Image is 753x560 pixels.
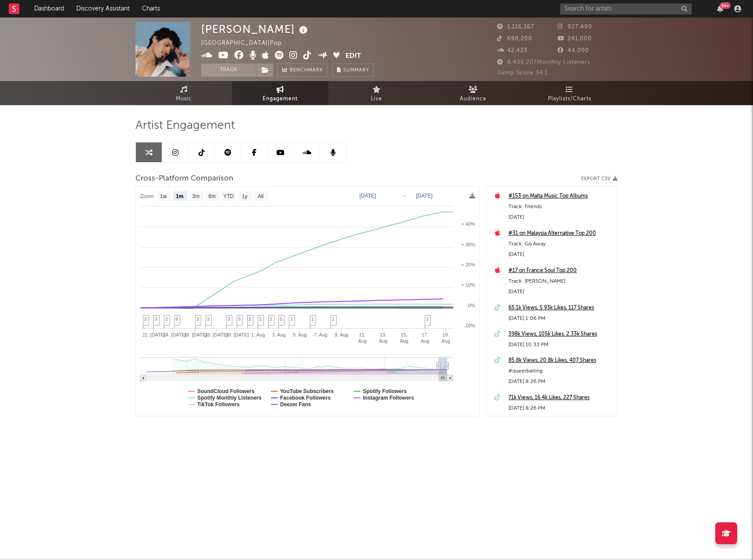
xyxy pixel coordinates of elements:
span: 2 [144,316,147,322]
text: + 40% [462,221,476,227]
text: 22. [DATE] [142,332,165,337]
text: [DATE] [416,193,433,199]
text: Facebook Followers [280,395,331,401]
span: 1 [332,316,334,322]
text: 19. Aug [441,332,450,344]
text: 3. Aug [272,332,286,337]
text: 0% [468,303,475,308]
text: Zoom [140,193,154,199]
a: #17 on France Soul Top 200 [508,266,613,276]
text: 15. Aug [400,332,408,344]
text: 28. [DATE] [205,332,228,337]
a: #153 on Malta Music Top Albums [508,191,613,202]
span: 9 [175,316,178,322]
text: -10% [464,323,475,328]
span: Engagement [263,94,298,104]
text: + 10% [462,282,476,287]
span: Benchmark [290,65,323,76]
span: 8,439,207 Monthly Listeners [497,60,590,65]
div: [DATE] 8:26 PM [508,403,613,414]
span: 1 [426,316,429,322]
div: [DATE] 10:33 PM [508,340,613,350]
span: Artist Engagement [135,121,235,131]
div: Track: Go Away [508,239,613,249]
text: 5. Aug [293,332,306,337]
div: Track: [PERSON_NAME] [508,276,613,287]
text: 1. Aug [251,332,265,337]
div: [DATE] 8:26 PM [508,376,613,387]
div: #queerbaiting [508,366,613,376]
span: 2 [249,316,251,322]
text: 1w [160,193,167,199]
span: Summary [343,68,369,73]
a: Music [135,81,232,105]
text: 24. [DATE] [163,332,186,337]
span: 1 [311,316,314,322]
text: YouTube Subscribers [280,388,334,394]
text: SoundCloud Followers [197,388,255,394]
div: [DATE] [508,287,613,297]
a: Live [328,81,425,105]
a: Engagement [232,81,328,105]
div: [DATE] 1:06 PM [508,313,613,324]
button: 99+ [717,5,723,12]
text: + 20% [462,262,476,267]
span: 1,116,167 [497,24,534,30]
span: Audience [460,94,487,104]
span: 44,000 [558,48,589,53]
a: 65.1k Views, 5.93k Likes, 117 Shares [508,303,613,313]
text: 1y [242,193,248,199]
span: 5 [280,316,282,322]
div: [PERSON_NAME] [201,22,310,36]
span: 2 [196,316,199,322]
text: TikTok Followers [197,401,240,408]
span: Live [371,94,382,104]
button: Export CSV [581,176,618,181]
span: Jump Score: 34.1 [497,70,548,76]
input: Search for artists [560,4,692,14]
div: [DATE] [508,212,613,223]
span: 1 [290,316,293,322]
span: 2 [270,316,272,322]
text: 13. Aug [379,332,388,344]
button: Summary [332,64,374,77]
span: 241,000 [558,36,592,42]
span: 3 [155,316,157,322]
a: Playlists/Charts [521,81,618,105]
text: Spotify Monthly Listeners [197,395,262,401]
text: 17. Aug [421,332,430,344]
div: 99 + [720,2,731,9]
a: Audience [425,81,521,105]
div: Track: Friends [508,202,613,212]
text: 26. [DATE] [184,332,207,337]
div: [GEOGRAPHIC_DATA] | Pop [201,38,292,49]
a: 71k Views, 16.4k Likes, 227 Shares [508,393,613,403]
a: 85.8k Views, 20.8k Likes, 407 Shares [508,355,613,366]
a: 398k Views, 105k Likes, 2.33k Shares [508,329,613,340]
text: Spotify Followers [363,388,407,394]
span: Playlists/Charts [548,94,591,104]
text: 1m [176,193,183,199]
span: Cross-Platform Comparison [135,174,233,184]
button: Edit [345,51,361,62]
span: 3 [227,316,230,322]
text: 3m [192,193,200,199]
span: 927,490 [558,24,592,30]
text: 11. Aug [358,332,367,344]
text: 9. Aug [335,332,348,337]
span: 3 [238,316,241,322]
span: 42,423 [497,48,527,53]
a: #31 on Malaysia Alternative Top 200 [508,228,613,239]
text: Deezer Fans [280,401,311,408]
text: Instagram Followers [363,395,414,401]
div: [DATE] [508,249,613,260]
text: All [258,193,263,199]
text: 7. Aug [314,332,327,337]
text: 6m [209,193,216,199]
text: [DATE] [359,193,376,199]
